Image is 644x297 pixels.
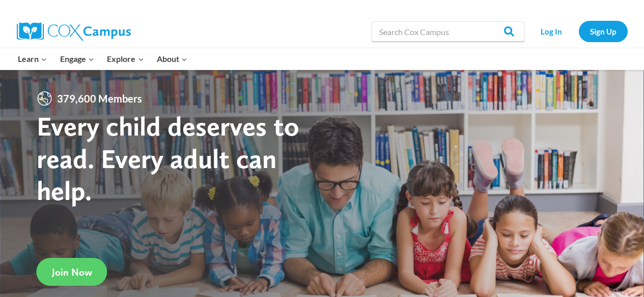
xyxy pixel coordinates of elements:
img: Cox Campus [17,22,131,41]
a: Sign Up [579,21,628,42]
a: Join Now [37,258,107,286]
nav: Primary Navigation [12,48,194,70]
span: About [157,52,187,65]
a: Log In [529,21,574,42]
nav: Secondary Navigation [529,21,628,42]
span: Join Now [52,266,92,278]
span: Engage [60,52,94,65]
span: Explore [107,52,144,65]
input: Search Cox Campus [372,21,524,42]
span: 379,600 Members [53,90,146,107]
strong: Every child deserves to read. Every adult can help. [37,110,299,207]
span: Learn [18,52,47,65]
